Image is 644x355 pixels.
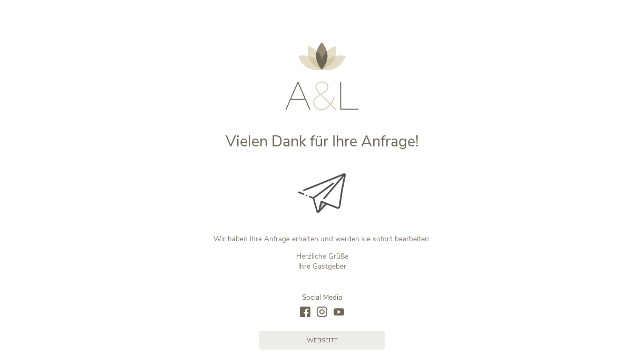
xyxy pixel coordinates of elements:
[259,331,385,350] a: Webseite
[302,292,342,302] span: Social Media
[334,307,344,318] a: youtube
[146,234,498,244] p: Wir haben Ihre Anfrage erhalten und werden sie sofort bearbeiten.
[317,307,327,318] a: instagram
[298,173,346,213] img: Vielen Dank für Ihre Anfrage!
[146,251,498,271] p: Herzliche Grüße Ihre Gastgeber
[226,131,419,152] span: Vielen Dank für Ihre Anfrage!
[307,336,338,345] span: Webseite
[300,307,310,318] a: facebook
[285,42,359,110] img: AMONTI & LUNARIS Wellnessresort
